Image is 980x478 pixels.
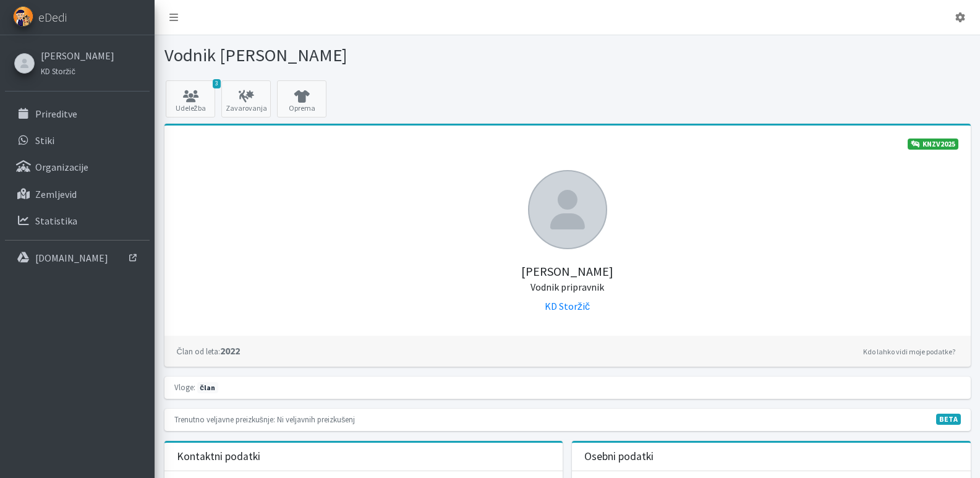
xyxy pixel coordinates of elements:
a: Zemljevid [5,182,150,207]
h3: Kontaktni podatki [177,450,260,463]
small: Trenutno veljavne preizkušnje: [174,414,275,424]
a: Prireditve [5,101,150,126]
span: V fazi razvoja [936,414,961,425]
a: 3 Udeležba [166,80,215,117]
p: Prireditve [35,108,77,120]
a: [DOMAIN_NAME] [5,245,150,270]
strong: 2022 [177,344,240,357]
small: KD Storžič [41,66,75,76]
p: Zemljevid [35,188,77,200]
a: Zavarovanja [221,80,271,117]
a: KD Storžič [545,300,590,312]
span: 3 [213,79,221,88]
h1: Vodnik [PERSON_NAME] [164,45,563,66]
h5: [PERSON_NAME] [177,249,958,294]
a: Stiki [5,128,150,153]
a: Oprema [277,80,326,117]
a: Organizacije [5,155,150,179]
small: Vodnik pripravnik [530,281,604,293]
span: član [197,382,218,393]
a: KNZV2025 [908,139,958,150]
small: Vloge: [174,382,195,392]
small: Član od leta: [177,346,220,356]
a: Kdo lahko vidi moje podatke? [860,344,958,359]
small: Ni veljavnih preizkušenj [277,414,355,424]
a: KD Storžič [41,63,114,78]
img: eDedi [13,6,33,27]
p: Statistika [35,215,77,227]
a: Statistika [5,208,150,233]
h3: Osebni podatki [584,450,654,463]
p: Organizacije [35,161,88,173]
p: [DOMAIN_NAME] [35,252,108,264]
span: eDedi [38,8,67,27]
p: Stiki [35,134,54,147]
a: [PERSON_NAME] [41,48,114,63]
